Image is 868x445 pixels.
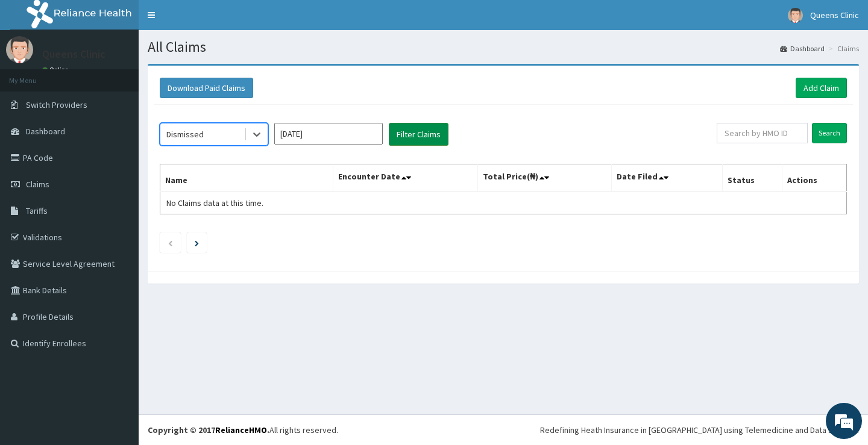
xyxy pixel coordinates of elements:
img: d_794563401_company_1708531726252_794563401 [22,60,49,90]
th: Date Filed [611,164,722,192]
button: Filter Claims [389,123,448,146]
div: Minimize live chat window [198,6,227,35]
div: Dismissed [166,128,204,140]
th: Total Price(₦) [477,164,611,192]
span: Dashboard [26,126,65,137]
footer: All rights reserved. [139,414,868,445]
input: Search by HMO ID [717,123,808,143]
input: Search [812,123,847,143]
a: Previous page [168,237,173,248]
span: Tariffs [26,205,48,216]
li: Claims [826,43,859,54]
div: Redefining Heath Insurance in [GEOGRAPHIC_DATA] using Telemedicine and Data Science! [540,424,859,436]
a: Add Claim [796,78,847,98]
strong: Copyright © 2017 . [148,425,269,435]
th: Name [160,164,333,192]
th: Actions [782,164,846,192]
span: Queens Clinic [810,10,859,20]
img: User Image [6,36,33,63]
textarea: Type your message and hit 'Enter' [6,308,230,350]
span: Claims [26,179,49,190]
div: Chat with us now [63,67,203,83]
img: User Image [788,8,803,23]
h1: All Claims [148,39,859,55]
a: RelianceHMO [215,425,267,435]
a: Online [42,66,71,74]
th: Encounter Date [333,164,477,192]
span: Switch Providers [26,99,87,110]
a: Dashboard [780,43,825,54]
span: We're online! [70,141,166,263]
input: Select Month and Year [274,123,383,145]
a: Next page [195,237,199,248]
p: Queens Clinic [42,49,105,60]
button: Download Paid Claims [160,78,253,98]
th: Status [722,164,782,192]
span: No Claims data at this time. [166,198,263,208]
